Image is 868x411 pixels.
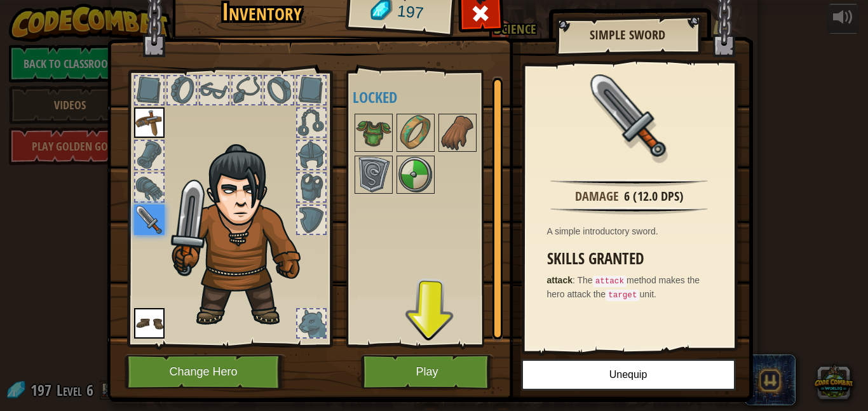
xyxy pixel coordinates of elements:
[575,187,619,206] div: Damage
[361,354,494,389] button: Play
[547,275,700,299] span: The method makes the hero attack the unit.
[134,308,165,339] img: portrait.png
[606,290,639,301] code: target
[398,157,433,192] img: portrait.png
[353,89,503,105] h4: Locked
[624,187,684,206] div: 6 (12.0 DPS)
[134,205,165,235] img: portrait.png
[573,275,578,285] span: :
[547,275,573,285] strong: attack
[547,225,718,238] div: A simple introductory sword.
[134,107,165,138] img: portrait.png
[356,115,391,151] img: portrait.png
[547,250,718,267] h3: Skills Granted
[398,115,433,151] img: portrait.png
[550,179,707,187] img: hr.png
[166,144,322,328] img: hair_2.png
[550,207,707,215] img: hr.png
[588,74,670,157] img: portrait.png
[521,359,736,391] button: Unequip
[356,157,391,192] img: portrait.png
[568,28,688,42] h2: Simple Sword
[125,354,286,389] button: Change Hero
[593,276,627,287] code: attack
[440,115,475,151] img: portrait.png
